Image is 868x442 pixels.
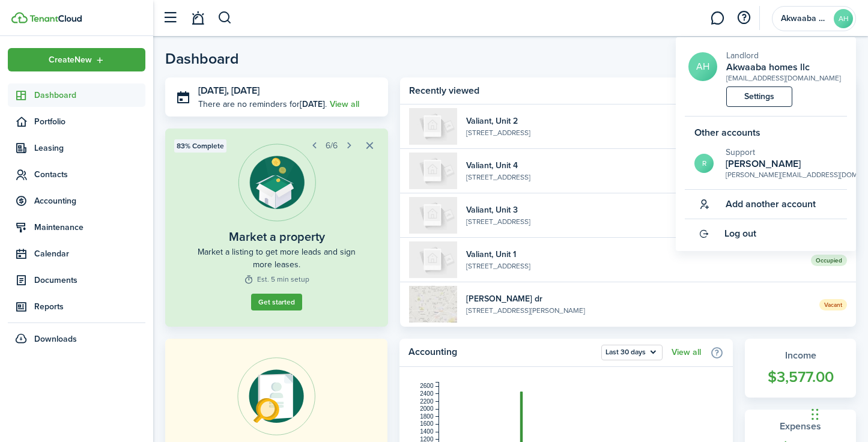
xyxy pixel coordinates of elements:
widget-list-item-description: [STREET_ADDRESS] [466,127,802,138]
img: 3 [409,197,457,234]
div: [EMAIL_ADDRESS][DOMAIN_NAME] [726,73,841,83]
home-widget-title: Recently viewed [409,83,827,98]
tspan: 1400 [420,428,434,435]
avatar-text: R [694,154,714,173]
button: Prev step [306,138,323,154]
widget-list-item-description: [STREET_ADDRESS] [466,216,802,227]
tspan: 2400 [420,390,434,397]
img: 4 [409,153,457,189]
span: Akwaaba homes llc [781,14,829,23]
widget-stats-title: Expenses [757,419,844,434]
img: 1 [409,286,457,322]
button: Close [360,136,379,155]
span: 6/6 [326,139,338,152]
a: Log out [685,219,847,248]
widget-list-item-description: [STREET_ADDRESS] [466,172,802,183]
span: Leasing [34,142,145,154]
widget-step-time: Est. 5 min setup [244,274,309,285]
p: There are no reminders for . [198,98,327,110]
a: Income$3,577.00 [745,339,856,398]
widget-step-title: Market a property [229,228,325,246]
widget-list-item-title: Valiant, Unit 2 [466,115,802,127]
span: Occupied [811,255,847,266]
a: Settings [726,86,792,107]
widget-list-item-title: Valiant, Unit 4 [466,159,802,172]
widget-list-item-title: Valiant, Unit 3 [466,204,802,216]
home-widget-title: Accounting [408,345,595,360]
span: Dashboard [34,89,145,101]
tspan: 2200 [420,398,434,405]
tspan: 2000 [420,405,434,412]
header-page-title: Dashboard [165,51,239,66]
widget-list-item-title: [PERSON_NAME] dr [466,292,810,305]
button: Open menu [601,345,663,360]
span: Support [726,146,755,159]
button: Next step [341,138,357,154]
a: Dashboard [8,83,145,107]
button: Search [217,8,232,28]
img: TenantCloud [11,12,28,23]
span: Contacts [34,168,145,181]
iframe: Chat Widget [808,384,868,442]
b: [DATE] [300,98,325,110]
a: Messaging [706,3,729,34]
button: Open menu [8,48,145,71]
div: Drag [812,396,819,432]
img: 1 [409,241,457,278]
span: Downloads [34,333,77,345]
widget-list-item-description: [STREET_ADDRESS][PERSON_NAME] [466,305,810,316]
img: TenantCloud [29,15,82,22]
widget-stats-title: Income [757,348,844,363]
h3: [DATE], [DATE] [198,83,379,98]
span: Reports [34,300,145,313]
img: Online payments [237,357,315,435]
a: Notifications [186,3,209,34]
button: Open sidebar [159,7,181,29]
tspan: 1600 [420,420,434,427]
button: Open resource center [733,8,754,28]
span: Create New [49,56,92,64]
span: Log out [724,228,756,239]
a: View all [330,98,359,110]
span: Add another account [726,199,816,210]
tspan: 1800 [420,413,434,420]
button: Add another account [685,190,816,219]
avatar-text: AH [834,9,853,28]
img: Listing [238,144,316,222]
span: 83% Complete [177,141,224,151]
span: Documents [34,274,145,286]
widget-stats-count: $3,577.00 [757,366,844,389]
span: Maintenance [34,221,145,234]
a: AH [688,52,717,81]
widget-list-item-title: Valiant, Unit 1 [466,248,802,261]
img: 2 [409,108,457,145]
span: Accounting [34,195,145,207]
widget-list-item-description: [STREET_ADDRESS] [466,261,802,271]
a: View all [672,348,701,357]
a: Reports [8,295,145,318]
widget-step-description: Market a listing to get more leads and sign more leases. [192,246,361,271]
button: Last 30 days [601,345,663,360]
span: Vacant [819,299,847,310]
tspan: 2600 [420,383,434,389]
a: Get started [251,294,302,310]
a: Akwaaba homes llc [726,62,841,73]
span: Calendar [34,247,145,260]
h5: Other accounts [685,126,847,140]
span: Landlord [726,49,759,62]
span: Portfolio [34,115,145,128]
